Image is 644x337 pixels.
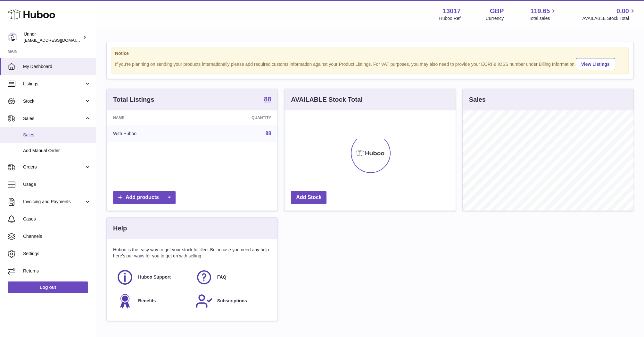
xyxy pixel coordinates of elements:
a: View Listings [576,58,615,70]
strong: 13017 [443,7,461,15]
h3: Help [113,224,127,233]
span: Orders [23,164,84,170]
span: 0.00 [616,7,629,15]
a: Add products [113,191,176,204]
a: Subscriptions [195,292,268,310]
a: Huboo Support [116,269,189,286]
a: Benefits [116,292,189,310]
span: Huboo Support [138,274,171,280]
a: 0.00 AVAILABLE Stock Total [582,7,636,22]
img: sofiapanwar@gmail.com [8,32,17,42]
th: Name [107,110,197,125]
span: Benefits [138,298,156,304]
span: My Dashboard [23,64,91,70]
p: Huboo is the easy way to get your stock fulfilled. But incase you need any help here's our ways f... [113,247,271,259]
span: FAQ [217,274,227,280]
h3: Sales [469,95,486,104]
div: Huboo Ref [439,15,461,22]
span: 119.65 [530,7,550,15]
strong: 88 [264,96,271,102]
span: Add Manual Order [23,148,91,154]
th: Quantity [197,110,277,125]
a: 88 [264,96,271,104]
a: Log out [8,281,88,293]
a: FAQ [195,269,268,286]
span: Listings [23,81,84,87]
span: Channels [23,233,91,239]
span: Invoicing and Payments [23,199,84,205]
h3: Total Listings [113,95,154,104]
span: Settings [23,251,91,257]
span: Subscriptions [217,298,247,304]
span: Total sales [529,15,557,22]
strong: GBP [490,7,504,15]
td: With Huboo [107,125,197,142]
span: AVAILABLE Stock Total [582,15,636,22]
div: Currency [486,15,504,22]
a: Add Stock [291,191,326,204]
span: [EMAIL_ADDRESS][DOMAIN_NAME] [24,38,94,43]
span: Usage [23,181,91,187]
span: Cases [23,216,91,222]
strong: Notice [115,50,625,56]
a: 88 [266,131,271,136]
div: If you're planning on sending your products internationally please add required customs informati... [115,57,625,70]
span: Sales [23,132,91,138]
a: 119.65 Total sales [529,7,557,22]
span: Sales [23,116,84,122]
span: Stock [23,98,84,104]
div: Unndr [24,31,81,43]
h3: AVAILABLE Stock Total [291,95,362,104]
span: Returns [23,268,91,274]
